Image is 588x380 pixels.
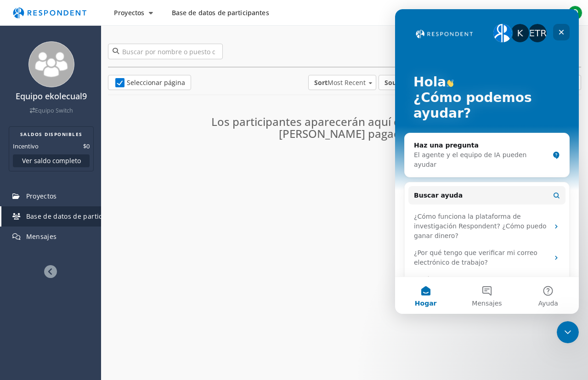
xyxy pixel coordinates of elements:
[448,4,467,22] a: Ayuda y soporte
[20,131,83,137] font: SALDOS DISPONIBLES
[22,156,81,165] font: Ver saldo completo
[16,91,87,102] font: Equipo ekolecual9
[426,4,445,22] a: Participantes del mensaje
[108,75,191,90] a: Seleccionar página
[7,4,92,22] img: respondent-logo.png
[13,142,39,150] font: Incentivo
[30,107,73,114] a: Equipo Switch
[83,142,90,150] font: $0
[395,9,579,314] iframe: Chat en vivo de Intercom
[384,78,414,87] span: All
[108,44,223,59] input: Buscar por nombre o puesto de trabajo
[566,5,584,21] button: O
[571,6,578,19] font: O
[26,232,57,241] font: Mensajes
[384,78,406,87] strong: Source
[28,41,74,87] img: team_avatar_256.png
[26,212,127,221] font: Base de datos de participantes
[172,8,269,17] font: Base de datos de participantes
[308,75,376,90] md-select: Sort: Más reciente
[164,5,277,21] a: Base de datos de participantes
[211,114,477,141] font: Los participantes aparecerán aquí después de que [PERSON_NAME] pagado.
[127,78,185,87] font: Seleccionar página
[35,107,73,114] font: Equipo Switch
[314,78,328,87] strong: Sort
[114,8,144,17] font: Proyectos
[107,5,161,21] button: Proyectos
[470,5,562,21] button: Equipo ekolecual9
[314,78,366,87] span: Most Recent
[557,321,579,343] iframe: Chat en vivo de Intercom
[9,126,94,171] section: Resumen de saldo
[488,8,546,17] font: Equipo ekolecual9
[379,75,424,90] md-select: Source: Todo
[26,192,57,200] font: Proyectos
[13,154,90,167] button: Ver saldo completo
